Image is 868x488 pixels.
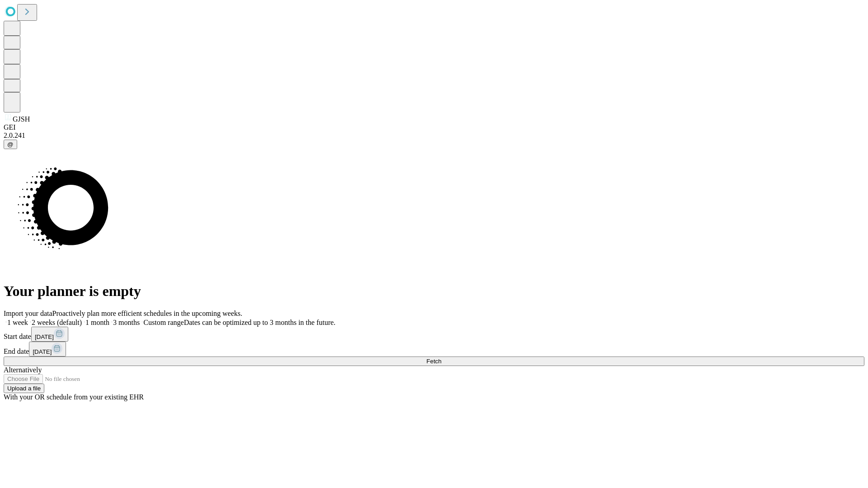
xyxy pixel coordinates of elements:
button: [DATE] [31,327,68,342]
span: 1 week [7,319,28,326]
div: GEI [4,123,864,131]
span: Custom range [143,319,184,326]
span: GJSH [13,115,30,123]
button: Upload a file [4,384,44,393]
span: 2 weeks (default) [32,319,82,326]
button: [DATE] [29,342,66,357]
span: With your OR schedule from your existing EHR [4,393,144,401]
span: [DATE] [33,348,52,355]
span: Alternatively [4,366,42,374]
div: 2.0.241 [4,131,864,140]
span: 1 month [85,319,109,326]
button: @ [4,140,17,149]
span: Dates can be optimized up to 3 months in the future. [184,319,335,326]
span: @ [7,141,14,148]
button: Fetch [4,357,864,366]
span: [DATE] [35,333,54,340]
div: End date [4,342,864,357]
div: Start date [4,327,864,342]
span: 3 months [113,319,140,326]
h1: Your planner is empty [4,283,864,300]
span: Fetch [426,358,441,365]
span: Import your data [4,310,52,317]
span: Proactively plan more efficient schedules in the upcoming weeks. [52,310,242,317]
